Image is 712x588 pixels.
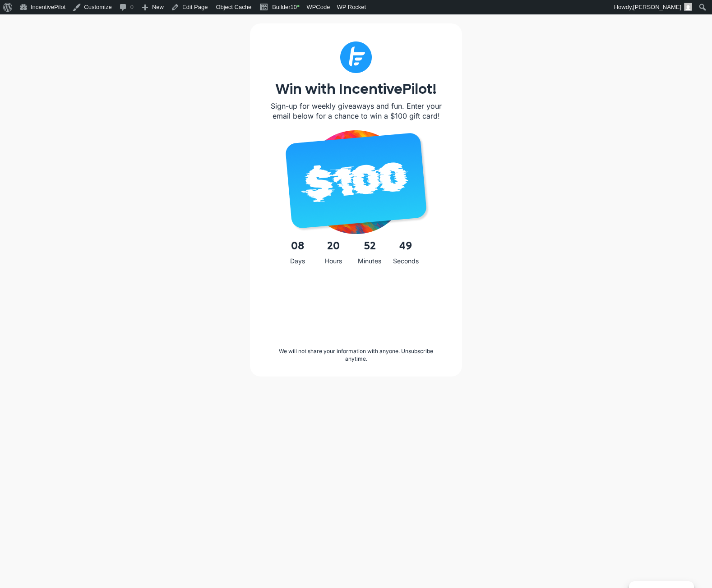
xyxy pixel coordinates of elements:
[351,256,388,267] div: Minutes
[297,2,300,11] span: •
[351,237,388,256] span: 52
[388,237,424,256] span: 49
[279,256,315,267] div: Days
[268,348,444,363] p: We will not share your information with anyone. Unsubscribe anytime.
[273,130,439,234] img: iPhone 16 - 73
[388,256,424,267] div: Seconds
[268,82,444,96] h1: Win with IncentivePilot!
[633,4,681,10] span: [PERSON_NAME]
[268,101,444,121] p: Sign-up for weekly giveaways and fun. Enter your email below for a chance to win a $100 gift card!
[315,256,351,267] div: Hours
[340,41,372,73] img: Subtract
[279,237,315,256] span: 08
[315,237,351,256] span: 20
